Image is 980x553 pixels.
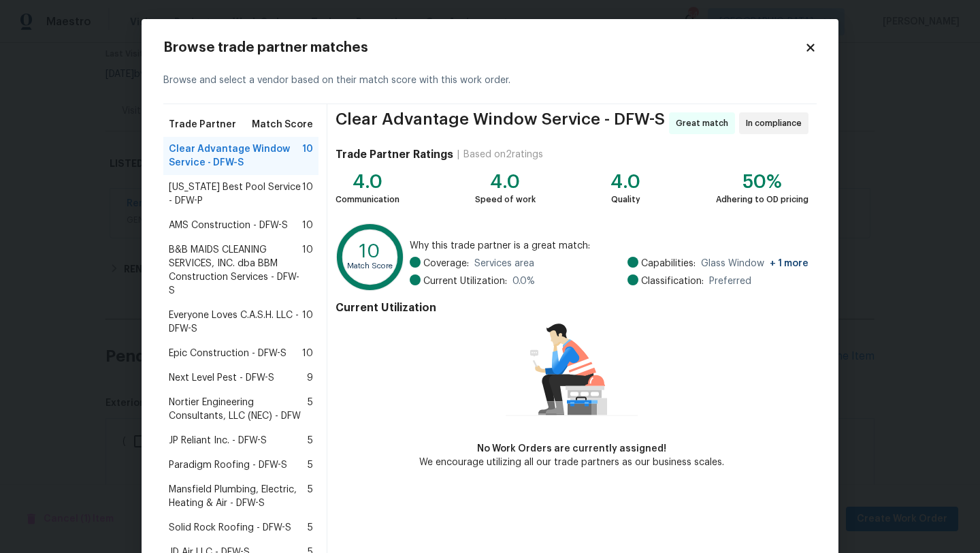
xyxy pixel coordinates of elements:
span: JP Reliant Inc. - DFW-S [169,434,267,447]
div: 4.0 [610,175,640,189]
span: In compliance [746,116,807,130]
div: | [453,148,463,161]
span: 10 [302,347,313,360]
div: 50% [716,175,808,189]
span: Glass Window [701,257,808,270]
span: 10 [302,219,313,232]
div: Quality [610,193,640,206]
span: 10 [302,142,313,170]
span: 10 [302,180,313,208]
h2: Browse trade partner matches [163,41,804,54]
span: Next Level Pest - DFW-S [169,371,274,385]
span: 10 [302,309,313,336]
div: 4.0 [336,175,399,189]
span: Classification: [641,274,704,288]
span: 5 [308,434,313,447]
span: Current Utilization: [423,274,507,288]
div: Speed of work [475,193,536,206]
span: Mansfield Plumbing, Electric, Heating & Air - DFW-S [169,483,308,510]
span: + 1 more [770,259,808,268]
span: Coverage: [423,257,469,270]
span: Why this trade partner is a great match: [410,239,808,253]
span: 5 [308,521,313,535]
text: Match Score [347,262,393,270]
span: 5 [308,458,313,472]
h4: Current Utilization [336,301,808,315]
div: Adhering to OD pricing [716,193,808,206]
span: Nortier Engineering Consultants, LLC (NEC) - DFW [169,396,308,423]
div: No Work Orders are currently assigned! [419,442,724,456]
span: 5 [308,396,313,423]
span: 0.0 % [512,274,535,288]
span: AMS Construction - DFW-S [169,219,288,232]
span: Capabilities: [641,257,696,270]
span: Solid Rock Roofing - DFW-S [169,521,291,535]
span: Match Score [252,118,313,131]
div: We encourage utilizing all our trade partners as our business scales. [419,456,724,469]
span: Trade Partner [169,118,236,131]
div: Based on 2 ratings [463,148,543,161]
span: Clear Advantage Window Service - DFW-S [336,112,665,134]
span: Services area [474,257,534,270]
span: B&B MAIDS CLEANING SERVICES, INC. dba BBM Construction Services - DFW-S [169,243,302,298]
span: Paradigm Roofing - DFW-S [169,458,287,472]
text: 10 [359,242,380,261]
span: 10 [302,243,313,298]
h4: Trade Partner Ratings [336,148,453,161]
div: Communication [336,193,399,206]
span: Epic Construction - DFW-S [169,347,287,360]
span: 9 [307,371,313,385]
span: Everyone Loves C.A.S.H. LLC - DFW-S [169,309,302,336]
span: 5 [308,483,313,510]
span: Clear Advantage Window Service - DFW-S [169,142,302,170]
div: Browse and select a vendor based on their match score with this work order. [163,57,817,104]
span: [US_STATE] Best Pool Service - DFW-P [169,180,302,208]
div: 4.0 [475,175,536,189]
span: Preferred [709,274,751,288]
span: Great match [676,116,734,130]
